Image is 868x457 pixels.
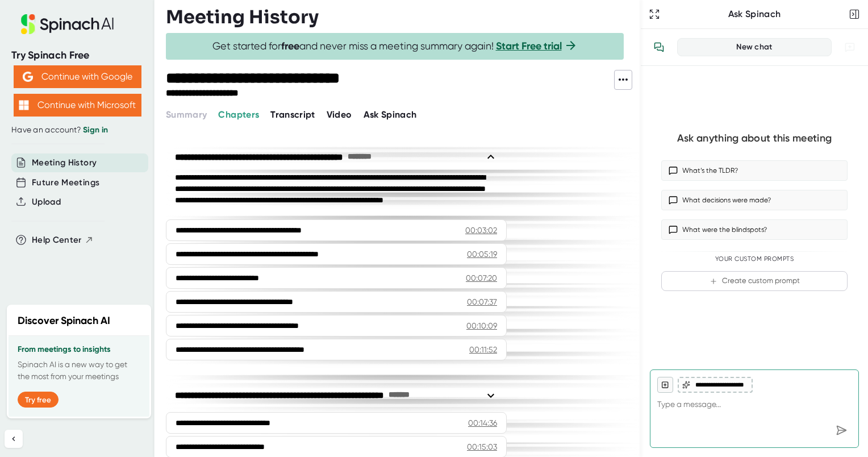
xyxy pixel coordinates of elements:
[661,255,848,263] div: Your Custom Prompts
[18,392,59,408] button: Try free
[677,132,832,145] div: Ask anything about this meeting
[18,345,140,354] h3: From meetings to insights
[662,9,846,20] div: Ask Spinach
[18,313,110,329] h2: Discover Spinach AI
[11,49,143,62] div: Try Spinach Free
[496,40,562,52] a: Start Free trial
[466,272,497,284] div: 00:07:20
[467,441,497,452] div: 00:15:03
[83,125,108,135] a: Sign in
[23,72,33,82] img: Aehbyd4JwY73AAAAAElFTkSuQmCC
[32,176,99,189] button: Future Meetings
[270,108,315,122] button: Transcript
[327,108,352,122] button: Video
[32,234,82,247] span: Help Center
[166,109,207,120] span: Summary
[11,125,143,135] div: Have an account?
[661,160,848,181] button: What’s the TLDR?
[218,109,259,120] span: Chapters
[32,196,61,209] button: Upload
[218,108,259,122] button: Chapters
[18,359,140,383] p: Spinach AI is a new way to get the most from your meetings
[846,6,862,22] button: Close conversation sidebar
[469,344,497,355] div: 00:11:52
[212,40,578,53] span: Get started for and never miss a meeting summary again!
[14,65,141,88] button: Continue with Google
[32,156,97,169] button: Meeting History
[685,42,824,52] div: New chat
[466,320,497,331] div: 00:10:09
[364,108,417,122] button: Ask Spinach
[364,109,417,120] span: Ask Spinach
[831,420,852,441] div: Send message
[270,109,315,120] span: Transcript
[646,6,662,22] button: Expand to Ask Spinach page
[5,430,23,448] button: Collapse sidebar
[648,36,670,59] button: View conversation history
[468,417,497,429] div: 00:14:36
[467,248,497,260] div: 00:05:19
[661,190,848,210] button: What decisions were made?
[281,40,299,52] b: free
[467,296,497,308] div: 00:07:37
[32,234,94,247] button: Help Center
[465,225,497,236] div: 00:03:02
[14,94,141,117] button: Continue with Microsoft
[327,109,352,120] span: Video
[661,271,848,291] button: Create custom prompt
[166,108,207,122] button: Summary
[166,6,319,28] h3: Meeting History
[661,219,848,240] button: What were the blindspots?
